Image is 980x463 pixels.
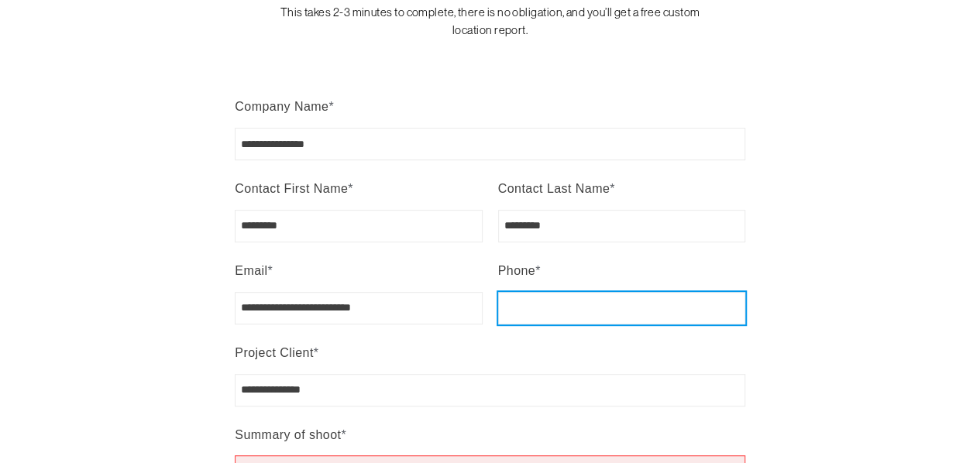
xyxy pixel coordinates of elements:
span: Project Client [235,346,313,359]
input: Project Client* [235,374,744,406]
input: Contact Last Name* [498,210,745,242]
span: Email [235,264,267,277]
span: Contact First Name [235,182,348,195]
span: Phone [498,264,536,277]
span: Company Name [235,100,328,113]
span: Summary of shoot [235,428,341,441]
input: Company Name* [235,128,744,160]
p: This takes 2-3 minutes to complete, there is no obligation, and you’ll get a free custom location... [277,4,703,39]
input: Email* [235,292,482,324]
span: Contact Last Name [498,182,610,195]
input: Contact First Name* [235,210,482,242]
input: Phone* [498,292,745,324]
